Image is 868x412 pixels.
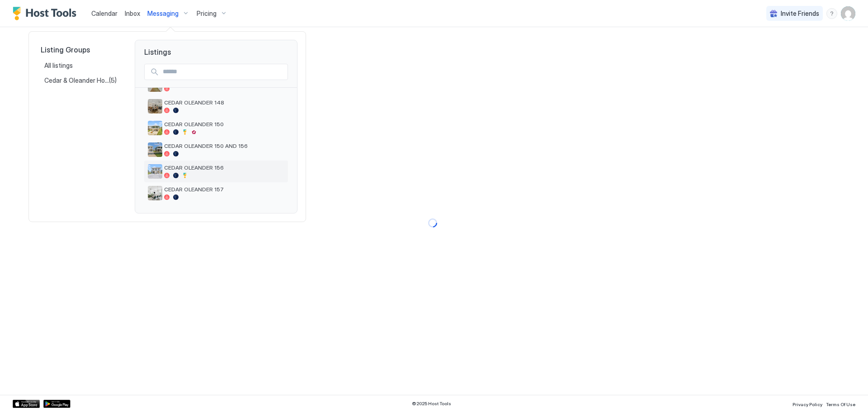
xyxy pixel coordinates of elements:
[164,186,284,193] span: CEDAR OLEANDER 157
[109,76,117,85] span: (5)
[148,121,162,135] div: listing image
[148,99,162,114] div: listing image
[164,164,284,171] span: CEDAR OLEANDER 156
[44,62,74,70] span: All listings
[44,76,109,85] span: Cedar & Oleander Homes
[41,45,120,54] span: Listing Groups
[148,186,162,200] div: listing image
[148,142,162,157] div: listing image
[164,121,284,128] span: CEDAR OLEANDER 150
[164,142,284,149] span: CEDAR OLEANDER 150 AND 156
[164,99,284,106] span: CEDAR OLEANDER 148
[135,40,297,57] span: Listings
[148,164,162,179] div: listing image
[159,64,288,80] input: Input Field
